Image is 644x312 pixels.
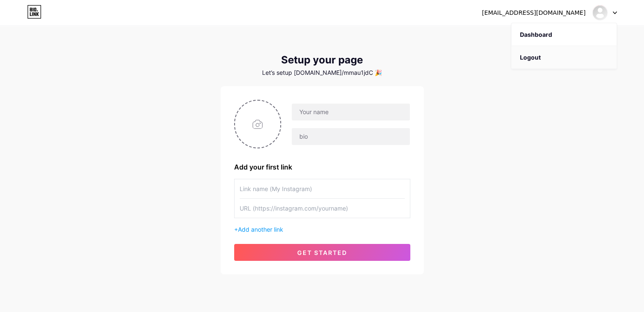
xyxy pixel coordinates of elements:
div: [EMAIL_ADDRESS][DOMAIN_NAME] [482,8,586,17]
a: Dashboard [511,23,616,46]
input: bio [292,128,409,145]
input: URL (https://instagram.com/yourname) [240,199,405,218]
input: Your name [292,104,409,120]
div: Setup your page [221,54,424,66]
span: get started [297,249,347,256]
button: get started [234,244,410,261]
div: Add your first link [234,162,410,172]
div: Let’s setup [DOMAIN_NAME]/mmau1jdC 🎉 [221,69,424,76]
li: Logout [511,46,616,69]
div: + [234,225,410,234]
span: Add another link [238,226,283,233]
img: M.M A [592,5,608,21]
input: Link name (My Instagram) [240,179,405,198]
